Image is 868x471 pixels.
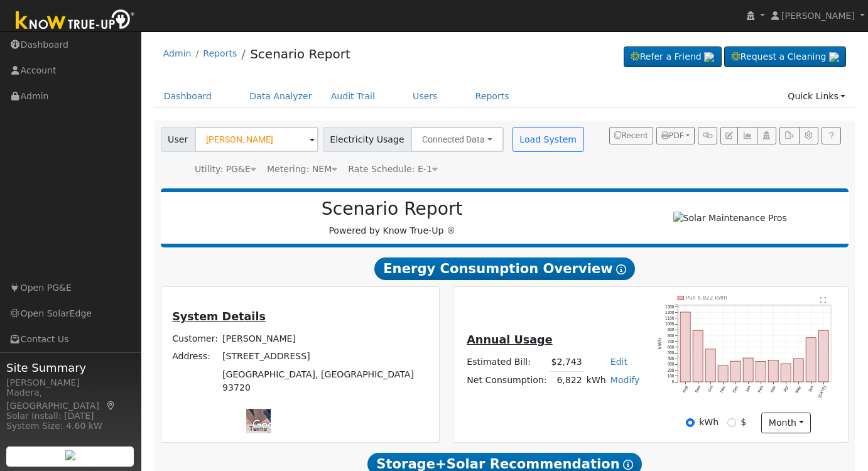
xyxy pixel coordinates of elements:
a: Reports [203,48,237,58]
span: [PERSON_NAME] [781,11,855,21]
div: [PERSON_NAME] [6,376,134,389]
text: May [795,385,803,394]
button: Load System [513,127,584,152]
div: Madera, [GEOGRAPHIC_DATA] [6,386,134,413]
button: Multi-Series Graph [737,127,757,144]
div: Utility: PG&E [195,163,256,176]
text: 800 [667,333,674,338]
input: $ [727,418,736,427]
rect: onclick="" [680,312,690,382]
img: Solar Maintenance Pros [673,212,787,225]
a: Edit [610,357,627,367]
a: Help Link [822,127,841,144]
a: Terms (opens in new tab) [249,425,267,432]
text: 200 [667,368,674,372]
a: Scenario Report [250,46,350,62]
a: Data Analyzer [240,85,322,108]
text: 600 [667,345,674,349]
button: Settings [799,127,818,144]
i: Show Help [623,460,633,470]
td: Estimated Bill: [465,354,549,372]
text: Aug [681,385,689,394]
img: retrieve [704,52,714,62]
text: 100 [667,374,674,378]
label: $ [741,416,746,429]
button: Recent [609,127,653,144]
text: 1100 [665,316,675,320]
td: 6,822 [549,371,584,389]
text: 700 [667,339,674,344]
text: [DATE] [817,385,827,399]
text: 1000 [665,322,675,326]
span: Energy Consumption Overview [374,257,634,280]
text: Mar [769,385,776,394]
rect: onclick="" [730,361,741,382]
a: Refer a Friend [624,46,722,68]
a: Open this area in Google Maps (opens a new window) [249,417,291,433]
span: User [161,127,195,152]
img: retrieve [829,52,839,62]
text: kWh [657,338,663,350]
rect: onclick="" [743,358,753,382]
i: Show Help [616,264,626,274]
button: Edit User [720,127,738,144]
text: 300 [667,362,674,367]
td: Address: [170,348,220,365]
text: 0 [672,379,675,384]
img: Know True-Up [9,7,141,35]
a: Reports [466,85,519,108]
text: Apr [783,385,790,393]
a: Audit Trail [322,85,384,108]
td: Net Consumption: [465,371,549,389]
text: Pull 6,822 kWh [686,295,727,301]
text: 1300 [665,305,675,309]
h2: Scenario Report [173,198,610,220]
td: Customer: [170,330,220,348]
u: Annual Usage [467,333,552,346]
text: Feb [757,385,764,393]
rect: onclick="" [718,365,728,382]
div: System Size: 4.60 kW [6,420,134,433]
input: kWh [686,418,695,427]
a: Map [106,401,117,411]
text: Oct [707,385,713,392]
td: [GEOGRAPHIC_DATA], [GEOGRAPHIC_DATA] 93720 [220,365,430,396]
a: Admin [163,48,192,58]
div: Powered by Know True-Up ® [167,198,617,237]
a: Quick Links [778,85,855,108]
td: $2,743 [549,354,584,372]
td: kWh [584,371,608,389]
rect: onclick="" [806,338,816,382]
text: Nov [719,385,727,394]
div: Metering: NEM [267,163,337,176]
u: System Details [172,310,266,323]
text: 900 [667,327,674,332]
text: Dec [732,385,739,394]
img: retrieve [65,450,75,460]
text: Jun [808,385,815,393]
text: 400 [667,357,674,361]
rect: onclick="" [693,330,703,382]
td: [PERSON_NAME] [220,330,430,348]
button: Login As [757,127,776,144]
span: PDF [661,131,684,140]
a: Request a Cleaning [724,46,846,68]
label: kWh [699,416,719,429]
rect: onclick="" [818,330,828,382]
rect: onclick="" [756,362,766,382]
text: 500 [667,350,674,355]
rect: onclick="" [793,359,803,382]
rect: onclick="" [705,349,715,382]
td: [STREET_ADDRESS] [220,348,430,365]
text: Sep [694,385,702,394]
rect: onclick="" [768,360,778,382]
button: Export Interval Data [779,127,799,144]
text: 1200 [665,310,675,315]
span: Electricity Usage [323,127,411,152]
rect: onclick="" [781,364,791,382]
button: Connected Data [411,127,504,152]
span: Alias: HE1 [348,164,438,174]
text:  [820,296,826,303]
a: Dashboard [155,85,222,108]
a: Modify [610,375,640,385]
